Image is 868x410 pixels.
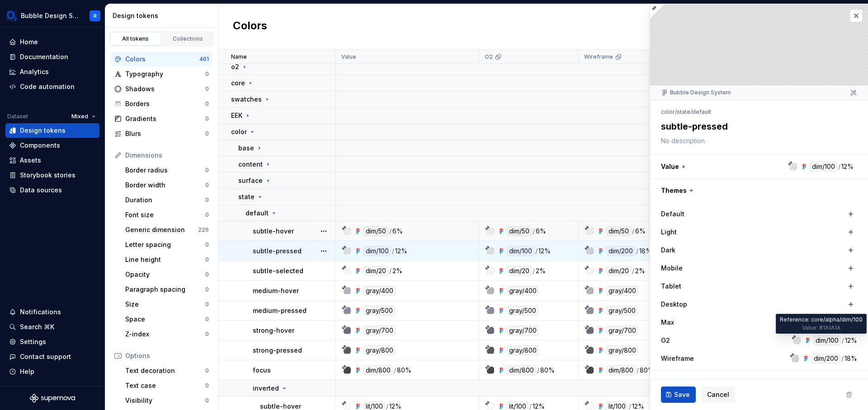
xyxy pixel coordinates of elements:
label: Light [661,228,677,237]
div: dim/800 [606,365,636,375]
div: 0 [205,316,209,323]
div: 0 [205,241,209,248]
div: All tokens [113,35,158,42]
a: Generic dimension226 [122,223,212,237]
div: Text decoration [125,366,205,375]
div: Paragraph spacing [125,285,205,294]
div: 2% [392,266,402,276]
a: Design tokens [5,123,99,138]
div: / [636,246,638,256]
div: / [537,365,539,375]
div: Documentation [20,52,68,61]
div: gray/800 [363,345,396,355]
p: default [245,209,269,218]
div: 0 [205,85,209,93]
p: EEK [231,111,242,120]
div: R [94,12,97,19]
div: gray/500 [606,306,638,316]
div: Visibility [125,396,205,405]
label: O2 [661,336,670,345]
p: subtle-hover [253,227,294,236]
div: Z-index [125,330,205,339]
label: Desktop [661,300,687,309]
a: Blurs0 [111,126,212,141]
a: Typography0 [111,67,212,81]
span: Mixed [71,113,88,120]
a: Border radius0 [122,163,212,177]
div: 6% [392,226,403,236]
div: 0 [205,130,209,137]
div: Duration [125,196,205,205]
div: 0 [205,100,209,107]
p: Name [231,53,247,61]
a: Space0 [122,312,212,326]
svg: Supernova Logo [30,394,75,403]
button: Bubble Design SystemR [2,6,103,25]
div: dim/20 [507,266,532,276]
span: Save [674,390,690,399]
div: Borders [125,99,205,108]
label: Wireframe [661,354,694,363]
a: Documentation [5,50,99,64]
div: Shadows [125,84,205,93]
div: gray/700 [363,326,396,335]
div: gray/500 [363,306,395,316]
p: Value [341,53,356,61]
div: Contact support [20,352,71,361]
p: medium-hover [253,286,299,295]
div: 0 [205,211,209,219]
div: dim/100 [507,246,534,256]
div: Dimensions [125,151,209,160]
a: Border width0 [122,178,212,192]
a: Storybook stories [5,168,99,182]
li: / [675,108,677,115]
li: / [690,108,692,115]
div: Border radius [125,166,205,175]
div: 0 [205,182,209,189]
div: gray/800 [507,345,539,355]
div: gray/500 [507,306,538,316]
a: Components [5,138,99,153]
a: Home [5,35,99,49]
p: content [238,160,263,169]
div: Size [125,300,205,309]
a: Duration0 [122,193,212,207]
div: 80% [397,365,411,375]
label: Max [661,318,674,327]
label: Dark [661,246,675,255]
div: 0 [205,331,209,338]
a: Paragraph spacing0 [122,282,212,297]
div: Font size [125,210,205,219]
div: Reference: core/alpha/dim/100 [776,314,867,334]
img: 1a847f6c-1245-4c66-adf2-ab3a177fc91e.png [6,10,17,21]
li: color [661,108,675,115]
div: / [632,266,634,276]
div: dim/200 [811,354,840,363]
div: 6% [635,226,646,236]
div: Components [20,141,60,150]
div: Value: #1A1A1A [780,324,863,331]
div: Storybook stories [20,171,75,180]
div: gray/700 [507,326,539,335]
div: Code automation [20,82,75,91]
div: gray/400 [606,286,638,296]
div: 0 [205,115,209,122]
p: focus [253,366,271,375]
p: medium-pressed [253,306,307,315]
label: Mobile [661,264,683,273]
div: dim/50 [363,226,388,236]
a: Text case0 [122,378,212,393]
div: 80% [540,365,555,375]
div: 18% [844,354,857,363]
div: Design tokens [113,11,214,20]
div: / [392,246,394,256]
div: gray/400 [507,286,539,296]
button: Help [5,364,99,379]
div: 0 [205,271,209,278]
div: / [535,246,538,256]
div: 0 [205,167,209,174]
a: Gradients0 [111,112,212,126]
div: / [394,365,396,375]
div: 2% [536,266,546,276]
button: Save [661,387,696,403]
